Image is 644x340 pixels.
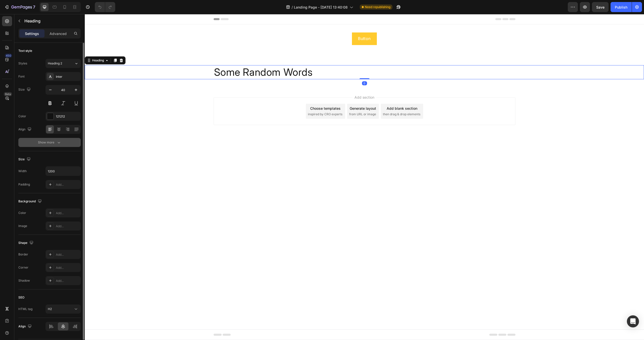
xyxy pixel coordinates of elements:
[18,74,25,79] div: Font
[38,140,61,145] div: Show more
[292,5,293,10] span: /
[56,114,79,119] div: 121212
[18,224,27,228] div: Image
[18,61,27,66] div: Styles
[302,92,333,97] div: Add blank section
[18,86,32,93] div: Size
[56,279,79,283] div: Add...
[18,138,81,147] button: Show more
[18,265,28,270] div: Corner
[223,98,258,102] span: inspired by CRO experts
[592,2,609,12] button: Save
[265,92,291,97] div: Generate layout
[56,224,79,229] div: Add...
[18,307,32,311] div: HTML tag
[6,44,20,49] div: Heading
[18,49,32,53] div: Text style
[24,18,79,24] p: Heading
[18,156,32,163] div: Size
[267,18,292,31] a: Button
[18,323,33,330] div: Align
[50,31,67,36] p: Advanced
[18,169,27,173] div: Width
[46,305,81,314] button: H2
[5,54,12,58] div: 450
[85,14,644,340] iframe: Design area
[56,74,79,79] div: Inter
[25,31,39,36] p: Settings
[33,4,35,10] p: 7
[225,92,256,97] div: Choose templates
[596,5,605,9] span: Save
[56,266,79,270] div: Add...
[48,61,62,66] span: Heading 2
[56,182,79,187] div: Add...
[365,5,390,9] span: Need republishing
[18,252,28,257] div: Border
[277,67,282,71] div: 0
[48,307,52,311] span: H2
[18,198,43,205] div: Background
[18,278,30,283] div: Shadow
[18,182,30,187] div: Padding
[273,21,286,28] p: Button
[18,126,32,133] div: Align
[2,2,37,12] button: 7
[4,92,12,96] div: Beta
[611,2,632,12] button: Publish
[18,114,26,119] div: Color
[18,211,26,215] div: Color
[627,315,639,327] div: Open Intercom Messenger
[18,295,24,300] div: SEO
[298,98,336,102] span: then drag & drop elements
[95,2,115,12] div: Undo/Redo
[46,59,81,68] button: Heading 2
[56,211,79,215] div: Add...
[56,252,79,257] div: Add...
[294,5,348,10] span: Landing Page - [DATE] 13:40:08
[264,98,291,102] span: from URL or image
[18,240,34,246] div: Shape
[46,167,80,176] input: Auto
[268,81,292,86] span: Add section
[615,5,627,10] div: Publish
[129,51,431,65] h2: some random words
